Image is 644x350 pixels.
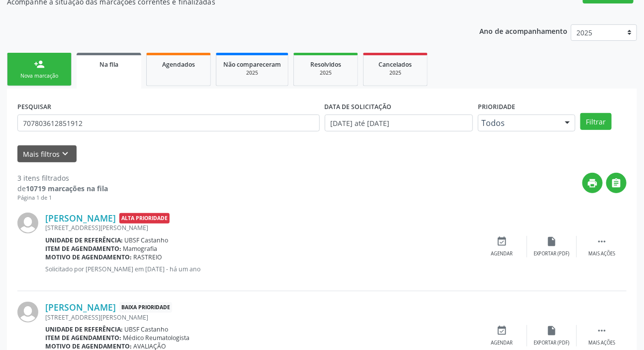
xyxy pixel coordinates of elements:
[310,60,341,69] span: Resolvidos
[17,99,51,115] label: PESQUISAR
[45,302,116,313] a: [PERSON_NAME]
[588,250,615,257] div: Mais ações
[17,173,108,183] div: 3 itens filtrados
[17,213,38,233] img: img
[596,236,607,247] i: 
[582,173,603,193] button: print
[223,69,281,77] div: 2025
[125,325,169,334] span: UBSF Castanho
[26,184,108,193] strong: 10719 marcações na fila
[45,213,116,224] a: [PERSON_NAME]
[301,69,351,77] div: 2025
[119,213,170,224] span: Alta Prioridade
[45,253,132,261] b: Motivo de agendamento:
[45,265,477,273] p: Solicitado por [PERSON_NAME] em [DATE] - há um ano
[123,244,158,253] span: Mamografia
[325,99,392,115] label: DATA DE SOLICITAÇÃO
[479,24,567,37] p: Ano de acompanhamento
[370,69,420,77] div: 2025
[325,115,473,131] input: Selecione um intervalo
[17,183,108,194] div: de
[162,60,195,69] span: Agendados
[17,145,77,163] button: Mais filtroskeyboard_arrow_down
[478,99,515,115] label: Prioridade
[547,236,557,247] i: insert_drive_file
[45,224,477,232] div: [STREET_ADDRESS][PERSON_NAME]
[587,178,598,189] i: print
[611,178,622,189] i: 
[45,334,121,342] b: Item de agendamento:
[580,113,612,130] button: Filtrar
[588,340,615,347] div: Mais ações
[45,244,121,253] b: Item de agendamento:
[491,250,513,257] div: Agendar
[596,325,607,336] i: 
[379,60,412,69] span: Cancelados
[119,302,172,313] span: Baixa Prioridade
[45,325,123,334] b: Unidade de referência:
[17,115,320,131] input: Nome, CNS
[45,313,477,322] div: [STREET_ADDRESS][PERSON_NAME]
[17,302,38,323] img: img
[481,118,555,128] span: Todos
[14,72,64,80] div: Nova marcação
[547,325,557,336] i: insert_drive_file
[99,60,118,69] span: Na fila
[17,194,108,202] div: Página 1 de 1
[606,173,627,193] button: 
[223,60,281,69] span: Não compareceram
[125,236,169,244] span: UBSF Castanho
[497,325,508,336] i: event_available
[45,236,123,244] b: Unidade de referência:
[60,148,71,159] i: keyboard_arrow_down
[491,340,513,347] div: Agendar
[534,250,570,257] div: Exportar (PDF)
[123,334,190,342] span: Médico Reumatologista
[34,59,45,70] div: person_add
[497,236,508,247] i: event_available
[534,340,570,347] div: Exportar (PDF)
[134,253,163,261] span: RASTREIO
